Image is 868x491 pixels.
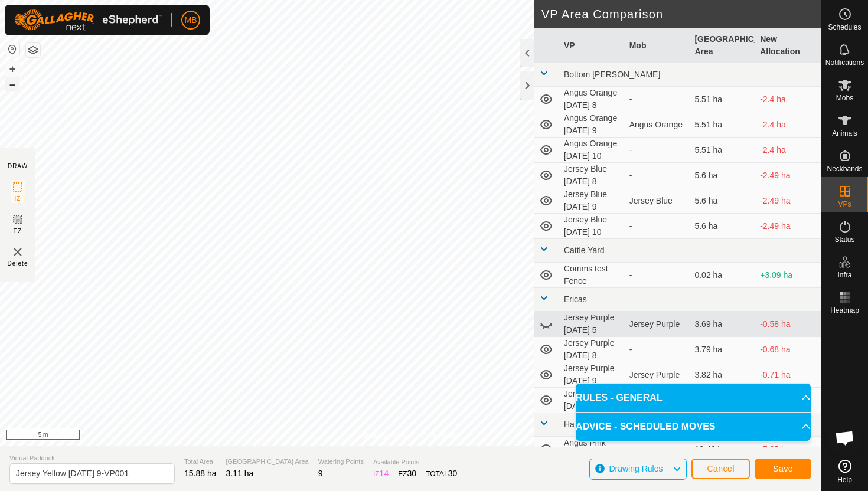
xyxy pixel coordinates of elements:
[629,220,686,233] div: -
[407,469,417,478] span: 30
[559,112,625,138] td: Angus Orange [DATE] 9
[609,464,663,473] span: Drawing Rules
[576,413,811,441] p-accordion-header: ADVICE - SCHEDULED MOVES
[690,112,755,138] td: 5.51 ha
[398,467,416,480] div: EZ
[837,476,852,483] span: Help
[690,263,755,288] td: 0.02 ha
[755,163,821,188] td: -2.49 ha
[564,245,605,255] span: Cattle Yard
[828,24,861,31] span: Schedules
[836,94,853,102] span: Mobs
[26,43,40,57] button: Map Layers
[226,469,254,478] span: 3.11 ha
[373,457,457,467] span: Available Points
[448,469,458,478] span: 30
[691,459,750,479] button: Cancel
[318,469,323,478] span: 9
[318,457,364,467] span: Watering Points
[11,245,25,259] img: VP
[8,162,28,171] div: DRAW
[690,163,755,188] td: 5.6 ha
[576,384,811,412] p-accordion-header: RULES - GENERAL
[755,138,821,163] td: -2.4 ha
[690,138,755,163] td: 5.51 ha
[832,130,857,137] span: Animals
[690,87,755,112] td: 5.51 ha
[755,214,821,239] td: -2.49 ha
[629,93,686,106] div: -
[827,165,862,172] span: Neckbands
[625,28,690,63] th: Mob
[629,369,686,381] div: Jersey Purple
[629,443,686,456] div: -
[559,188,625,214] td: Jersey Blue [DATE] 9
[559,362,625,388] td: Jersey Purple [DATE] 9
[14,9,162,31] img: Gallagher Logo
[773,464,793,473] span: Save
[629,195,686,207] div: Jersey Blue
[559,214,625,239] td: Jersey Blue [DATE] 10
[629,144,686,156] div: -
[8,259,28,268] span: Delete
[559,388,625,413] td: Jersey Purple [DATE] 10
[559,337,625,362] td: Jersey Purple [DATE] 8
[755,337,821,362] td: -0.68 ha
[755,28,821,63] th: New Allocation
[5,77,19,91] button: –
[690,362,755,388] td: 3.82 ha
[541,7,821,21] h2: VP Area Comparison
[629,269,686,281] div: -
[629,169,686,182] div: -
[9,453,175,463] span: Virtual Paddock
[226,457,309,467] span: [GEOGRAPHIC_DATA] Area
[564,420,596,429] span: Hamishs
[5,62,19,76] button: +
[690,188,755,214] td: 5.6 ha
[15,194,21,203] span: IZ
[364,431,408,441] a: Privacy Policy
[830,307,859,314] span: Heatmap
[827,420,863,456] div: Open chat
[559,312,625,337] td: Jersey Purple [DATE] 5
[559,163,625,188] td: Jersey Blue [DATE] 8
[559,28,625,63] th: VP
[755,188,821,214] td: -2.49 ha
[564,70,660,79] span: Bottom [PERSON_NAME]
[564,294,587,304] span: Ericas
[559,263,625,288] td: Comms test Fence
[184,457,217,467] span: Total Area
[184,469,217,478] span: 15.88 ha
[755,312,821,337] td: -0.58 ha
[755,112,821,138] td: -2.4 ha
[834,236,854,243] span: Status
[755,263,821,288] td: +3.09 ha
[629,343,686,356] div: -
[373,467,389,480] div: IZ
[755,362,821,388] td: -0.71 ha
[559,87,625,112] td: Angus Orange [DATE] 8
[690,214,755,239] td: 5.6 ha
[821,455,868,488] a: Help
[576,420,715,434] span: ADVICE - SCHEDULED MOVES
[185,14,197,27] span: MB
[629,119,686,131] div: Angus Orange
[755,459,811,479] button: Save
[14,227,22,235] span: EZ
[629,318,686,330] div: Jersey Purple
[422,431,457,441] a: Contact Us
[576,391,663,405] span: RULES - GENERAL
[838,201,851,208] span: VPs
[837,271,851,279] span: Infra
[559,437,625,462] td: Angus Pink [DATE] 8
[426,467,457,480] div: TOTAL
[825,59,864,66] span: Notifications
[690,337,755,362] td: 3.79 ha
[707,464,735,473] span: Cancel
[755,87,821,112] td: -2.4 ha
[5,42,19,57] button: Reset Map
[690,28,755,63] th: [GEOGRAPHIC_DATA] Area
[690,312,755,337] td: 3.69 ha
[380,469,389,478] span: 14
[559,138,625,163] td: Angus Orange [DATE] 10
